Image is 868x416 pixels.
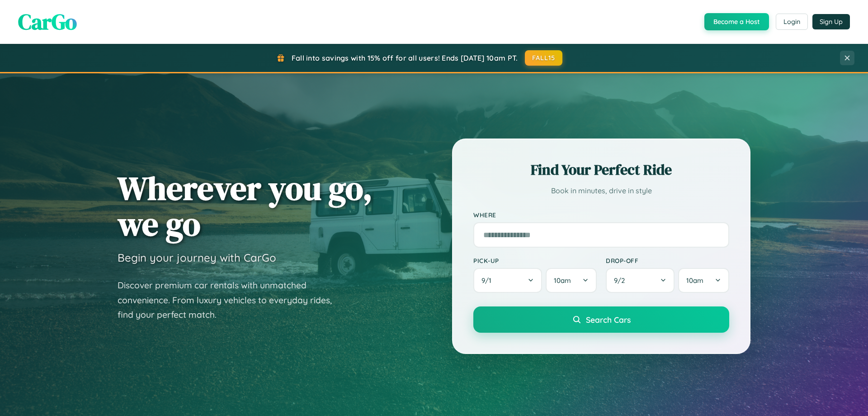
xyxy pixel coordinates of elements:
[606,268,675,293] button: 9/2
[118,278,344,322] p: Discover premium car rentals with unmatched convenience. From luxury vehicles to everyday rides, ...
[118,170,373,242] h1: Wherever you go, we go
[554,276,571,285] span: 10am
[473,257,597,264] label: Pick-up
[481,276,496,285] span: 9 / 1
[18,7,77,37] span: CarGo
[606,257,729,264] label: Drop-off
[473,306,729,333] button: Search Cars
[678,268,729,293] button: 10am
[812,14,850,29] button: Sign Up
[525,50,563,66] button: FALL15
[473,268,542,293] button: 9/1
[473,184,729,197] p: Book in minutes, drive in style
[473,211,729,219] label: Where
[292,53,518,62] span: Fall into savings with 15% off for all users! Ends [DATE] 10am PT.
[473,160,729,180] h2: Find Your Perfect Ride
[118,251,276,264] h3: Begin your journey with CarGo
[776,14,808,30] button: Login
[546,268,597,293] button: 10am
[686,276,703,285] span: 10am
[704,13,769,30] button: Become a Host
[614,276,629,285] span: 9 / 2
[586,315,631,325] span: Search Cars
